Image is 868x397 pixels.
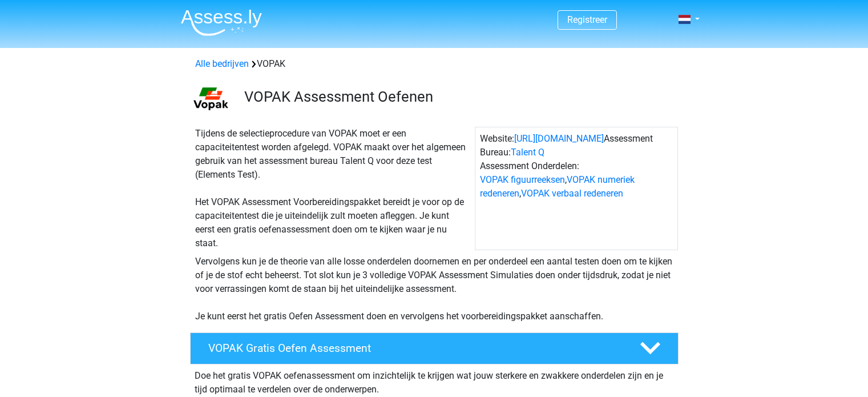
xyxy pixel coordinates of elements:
[208,342,621,355] h4: VOPAK Gratis Oefen Assessment
[480,174,565,185] a: VOPAK figuurreeksen
[191,127,475,250] div: Tijdens de selectieprocedure van VOPAK moet er een capaciteitentest worden afgelegd. VOPAK maakt ...
[190,364,679,396] div: Doe het gratis VOPAK oefenassessment om inzichtelijk te krijgen wat jouw sterkere en zwakkere ond...
[521,188,623,199] a: VOPAK verbaal redeneren
[514,133,604,144] a: [URL][DOMAIN_NAME]
[475,127,678,250] div: Website: Assessment Bureau: Assessment Onderdelen: , ,
[191,57,678,71] div: VOPAK
[185,332,683,364] a: VOPAK Gratis Oefen Assessment
[195,58,249,69] a: Alle bedrijven
[480,174,635,199] a: VOPAK numeriek redeneren
[567,14,607,25] a: Registreer
[244,88,669,106] h3: VOPAK Assessment Oefenen
[511,147,544,158] a: Talent Q
[181,9,262,36] img: Assessly
[191,255,678,323] div: Vervolgens kun je de theorie van alle losse onderdelen doornemen en per onderdeel een aantal test...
